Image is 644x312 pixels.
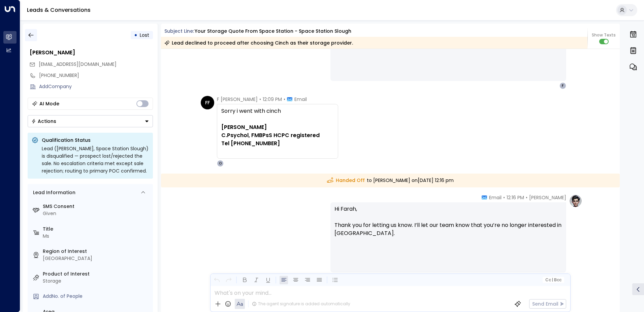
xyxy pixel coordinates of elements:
span: • [526,194,527,201]
div: Your storage quote from Space Station - Space Station Slough [195,28,351,35]
span: • [503,194,505,201]
img: profile-logo.png [569,194,582,208]
span: 12:16 PM [507,194,524,201]
div: Given [43,210,150,217]
b: [PERSON_NAME] [221,123,267,131]
span: • [284,96,285,103]
div: Button group with a nested menu [28,115,153,127]
span: Handed Off [327,177,365,184]
div: FF [201,96,214,109]
p: Qualification Status [42,137,149,144]
div: • [134,29,137,41]
div: to [PERSON_NAME] on [DATE] 12:16 pm [161,174,620,187]
div: Lead declined to proceed after choosing Cinch as their storage provider. [164,40,353,46]
a: Leads & Conversations [27,6,91,14]
div: Storage [43,278,150,285]
label: Region of Interest [43,248,150,255]
button: Undo [213,276,221,284]
div: AI Mode [39,100,59,107]
span: 12:09 PM [263,96,282,103]
span: [EMAIL_ADDRESS][DOMAIN_NAME] [39,61,117,68]
div: The agent signature is added automatically [252,301,350,307]
span: | [552,278,553,282]
div: Sorry i went with cinch [221,107,334,115]
div: [PERSON_NAME] [30,49,153,57]
label: SMS Consent [43,203,150,210]
span: Lost [140,32,149,38]
span: Show Texts [592,32,616,38]
div: O [217,160,224,167]
span: farahfairweather@gmail.com [39,61,117,68]
span: Subject Line: [164,28,194,34]
div: F [559,82,566,89]
div: [GEOGRAPHIC_DATA] [43,255,150,262]
span: • [259,96,261,103]
div: AddCompany [39,83,153,90]
b: C.Psychol, FMBPsS HCPC registered [221,131,320,139]
span: Cc Bcc [545,278,561,282]
label: Title [43,226,150,233]
div: Actions [31,118,56,124]
label: Product of Interest [43,270,150,278]
span: [PERSON_NAME] [529,194,566,201]
div: Lead ([PERSON_NAME], Space Station Slough) is disqualified — prospect lost/rejected the sale. No ... [42,145,149,175]
span: Email [294,96,307,103]
span: F [PERSON_NAME] [217,96,258,103]
div: AddNo. of People [43,293,150,300]
button: Cc|Bcc [542,277,564,283]
span: Email [489,194,502,201]
div: Lead Information [31,189,75,196]
div: [PHONE_NUMBER] [39,72,153,79]
p: Hi Farah, Thank you for letting us know. I’ll let our team know that you’re no longer interested ... [334,205,562,245]
button: Redo [224,276,233,284]
button: Actions [28,115,153,127]
div: Ms [43,233,150,240]
b: Tel [PHONE_NUMBER] [221,139,280,147]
